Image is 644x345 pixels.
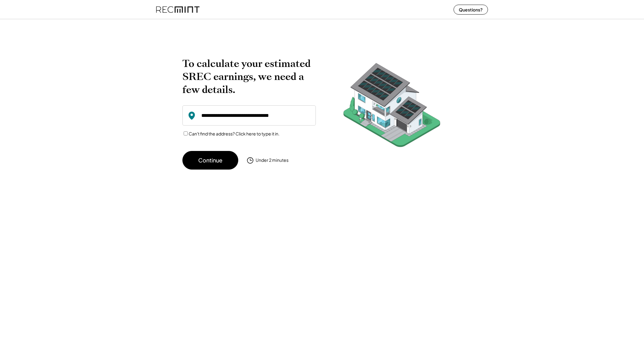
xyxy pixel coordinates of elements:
label: Can't find the address? Click here to type it in. [189,131,280,136]
div: Under 2 minutes [256,157,288,163]
img: recmint-logotype%403x%20%281%29.jpeg [156,1,199,18]
h2: To calculate your estimated SREC earnings, we need a few details. [182,57,316,96]
img: RecMintArtboard%207.png [331,57,452,157]
button: Questions? [454,5,488,15]
button: Continue [182,151,238,170]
